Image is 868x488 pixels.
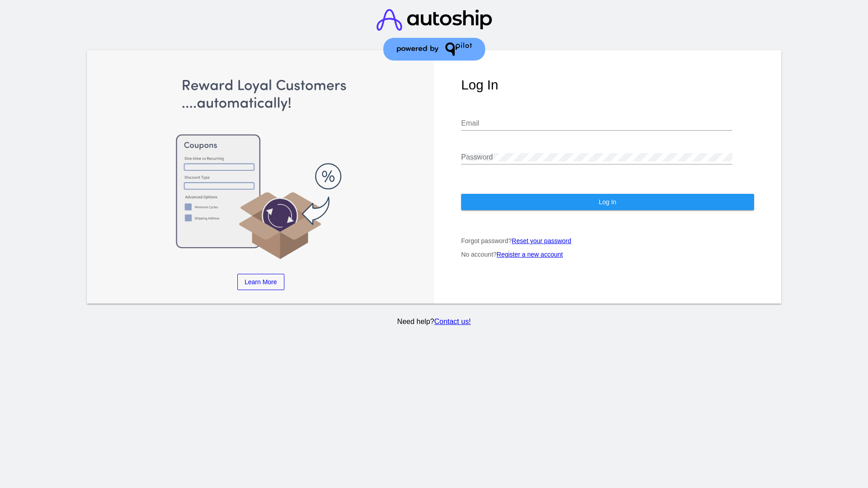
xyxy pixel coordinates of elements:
[114,77,407,260] img: Apply Coupons Automatically to Scheduled Orders with QPilot
[512,237,571,244] a: Reset your password
[599,198,616,206] span: Log In
[85,318,783,326] p: Need help?
[461,194,754,210] button: Log In
[461,237,754,244] p: Forgot password?
[497,251,563,258] a: Register a new account
[461,119,732,127] input: Email
[461,77,754,93] h1: Log In
[434,318,471,325] a: Contact us!
[461,251,754,258] p: No account?
[237,274,284,290] a: Learn More
[245,278,277,286] span: Learn More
